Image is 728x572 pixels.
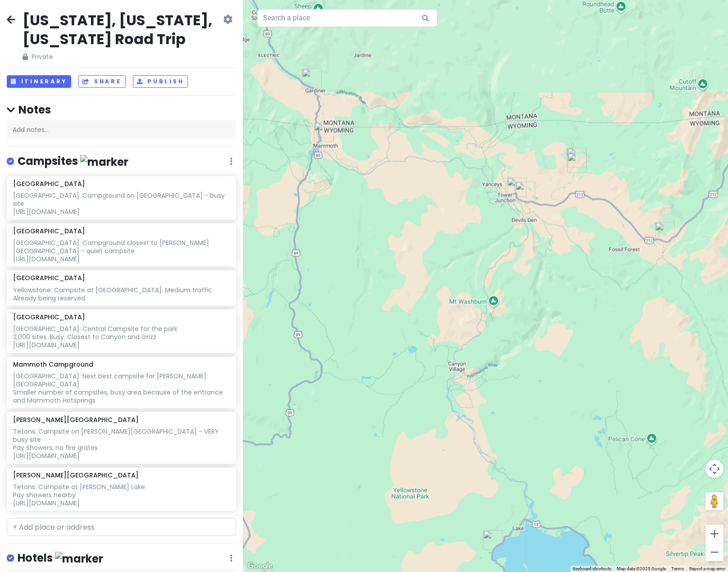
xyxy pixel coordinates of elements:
[7,103,236,117] h4: Notes
[13,360,93,368] h6: Mammoth Campground
[302,68,322,88] div: Corral Villas Yellowstone
[257,9,437,27] input: Search a place
[18,551,103,566] h4: Hotels
[13,227,85,235] h6: [GEOGRAPHIC_DATA]
[13,325,229,350] div: [GEOGRAPHIC_DATA]: Central Campsite for the park 2,000 sites. Busy. Closest to Canyon and Grizz [...
[515,182,535,201] div: Specimen Ridge Trailhead (2K4)
[23,11,221,48] h2: [US_STATE], [US_STATE], [US_STATE] Road Trip
[245,560,275,572] img: Google
[13,274,85,282] h6: [GEOGRAPHIC_DATA]
[13,416,139,424] h6: [PERSON_NAME][GEOGRAPHIC_DATA]
[23,52,221,62] span: Private
[567,153,587,173] div: Slough Creek Trailhead 2K5
[13,191,229,216] div: [GEOGRAPHIC_DATA]: Campground on [GEOGRAPHIC_DATA] - busy site [URL][DOMAIN_NAME]
[655,222,675,242] div: Lamar Valley
[7,120,236,139] div: Add notes...
[507,177,527,197] div: Yellowstone River Picnic Area Trailhead 2K7
[573,566,611,572] button: Keyboard shortcuts
[55,552,103,566] img: marker
[13,471,139,479] h6: [PERSON_NAME][GEOGRAPHIC_DATA]
[13,313,85,321] h6: [GEOGRAPHIC_DATA]
[13,239,229,263] div: [GEOGRAPHIC_DATA]: Campground closest to [PERSON_NAME][GEOGRAPHIC_DATA] - quiet campsite [URL][DO...
[7,518,236,536] input: + Add place or address
[18,154,128,169] h4: Campsites
[13,286,229,302] div: Yellowstone: Campsite at [GEOGRAPHIC_DATA]. Medium traffic Already being reserved
[314,122,334,142] div: Mammoth Campground
[7,75,71,88] button: Itinerary
[705,492,723,510] button: Drag Pegman onto the map to open Street View
[13,483,229,508] div: Tetons: Campsite at [PERSON_NAME] Lake Pay showers nearby [URL][DOMAIN_NAME]
[483,530,503,550] div: Bridge Bay Campground
[705,460,723,478] button: Map camera controls
[671,566,684,571] a: Terms
[705,525,723,543] button: Zoom in
[13,180,85,188] h6: [GEOGRAPHIC_DATA]
[78,75,125,88] button: Share
[13,372,229,405] div: [GEOGRAPHIC_DATA]: Next best campsite for [PERSON_NAME][GEOGRAPHIC_DATA] Smaller number of campsi...
[617,566,666,571] span: Map data ©2025 Google
[80,155,128,169] img: marker
[245,560,275,572] a: Open this area in Google Maps (opens a new window)
[705,543,723,561] button: Zoom out
[567,148,587,168] div: Slough Creek Campground
[13,427,229,460] div: Tetons: Campsite on [PERSON_NAME][GEOGRAPHIC_DATA] - VERY busy site Pay Showers, no fire grates [...
[689,566,725,571] a: Report a map error
[133,75,188,88] button: Publish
